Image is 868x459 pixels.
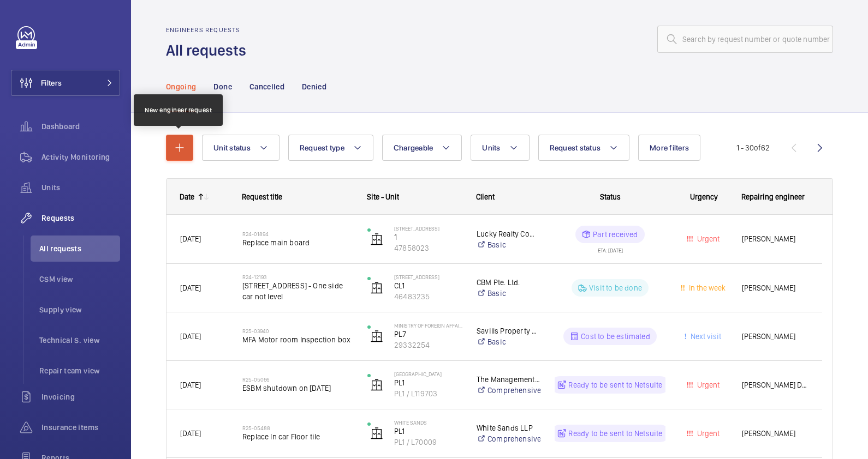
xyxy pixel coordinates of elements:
p: Part received [593,229,638,240]
p: PL1 / L70009 [394,437,462,448]
p: Denied [302,81,326,92]
button: More filters [638,135,700,161]
div: Date [180,192,194,201]
p: White Sands [394,419,462,426]
h2: R25-05066 [242,376,353,383]
a: Basic [477,239,540,250]
span: [DATE] [180,234,201,243]
img: elevator.svg [370,427,383,440]
button: Unit status [202,135,280,161]
p: PL1 / L119703 [394,388,462,399]
span: [DATE] [180,429,201,438]
p: Done [213,81,231,92]
a: Comprehensive [477,433,540,444]
div: Press SPACE to select this row. [167,215,822,264]
p: Ready to be sent to Netsuite [568,428,662,439]
a: Basic [477,288,540,299]
div: Press SPACE to select this row. [167,264,822,312]
span: Request title [242,192,282,201]
a: Basic [477,336,540,347]
h2: R25-05488 [242,425,353,431]
span: Status [600,192,621,201]
img: elevator.svg [370,378,383,391]
h1: All requests [166,40,253,61]
span: MFA Motor room Inspection box [242,334,353,345]
span: Insurance items [41,422,120,433]
button: Filters [11,70,120,96]
span: Urgent [695,429,720,438]
span: Site - Unit [367,192,399,201]
span: Units [482,143,500,152]
button: Request status [538,135,630,161]
p: PL7 [394,329,462,340]
p: Ready to be sent to Netsuite [568,379,662,390]
h2: R25-03940 [242,328,353,334]
span: Request status [550,143,601,152]
span: Repair team view [39,365,120,376]
p: Cost to be estimated [581,331,650,342]
p: 47858023 [394,243,462,253]
span: [PERSON_NAME] Dela [PERSON_NAME] [742,379,808,391]
span: [PERSON_NAME] [742,233,808,245]
span: Requests [41,213,120,224]
span: Filters [41,77,62,88]
p: 46483235 [394,291,462,302]
span: All requests [39,243,120,254]
span: CSM view [39,274,120,285]
img: elevator.svg [370,281,383,294]
p: Lucky Realty Company Pte Ltd [477,228,540,239]
p: The Management Corporation Strata Title Plan No. 2193 [477,374,540,385]
span: Request type [300,143,344,152]
span: More filters [650,143,689,152]
span: [DATE] [180,332,201,341]
p: 1 [394,232,462,243]
span: Urgency [690,192,718,201]
p: Savills Property Management Pte Ltd c/o Ministry of Foreign Affairs [477,325,540,336]
p: [GEOGRAPHIC_DATA] [394,371,462,377]
span: 1 - 30 62 [736,144,770,152]
input: Search by request number or quote number [657,26,833,53]
span: [PERSON_NAME] [742,282,808,294]
span: Activity Monitoring [41,152,120,162]
span: [PERSON_NAME] [742,427,808,440]
p: Ongoing [166,81,196,92]
span: Urgent [695,381,720,389]
p: [STREET_ADDRESS] [394,225,462,232]
img: elevator.svg [370,330,383,343]
span: [DATE] [180,381,201,389]
span: [STREET_ADDRESS] - One side car not level [242,280,353,302]
span: In the week [687,283,726,292]
img: elevator.svg [370,233,383,246]
div: ETA: [DATE] [598,243,623,253]
p: White Sands LLP [477,422,540,433]
a: Comprehensive [477,385,540,396]
span: Technical S. view [39,335,120,346]
span: of [754,143,761,152]
p: CBM Pte. Ltd. [477,277,540,288]
span: Invoicing [41,391,120,402]
button: Chargeable [382,135,462,161]
button: Request type [288,135,373,161]
p: PL1 [394,426,462,437]
span: [PERSON_NAME] [742,330,808,343]
span: Replace main board [242,237,353,248]
h2: R24-12193 [242,274,353,280]
span: Dashboard [41,121,120,132]
span: Unit status [213,143,251,152]
p: Ministry of Foreign Affairs Main Building [394,322,462,329]
p: CL1 [394,280,462,291]
button: Units [471,135,529,161]
p: Visit to be done [589,282,642,293]
span: Client [476,192,495,201]
span: Chargeable [394,143,433,152]
div: New engineer request [145,105,212,115]
span: Replace In car Floor tile [242,431,353,442]
h2: R24-01894 [242,231,353,237]
span: Next visit [688,332,721,341]
div: Press SPACE to select this row. [167,409,822,458]
span: Supply view [39,304,120,315]
span: [DATE] [180,283,201,292]
span: Repairing engineer [741,192,805,201]
span: ESBM shutdown on [DATE] [242,383,353,394]
span: Urgent [695,234,720,243]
